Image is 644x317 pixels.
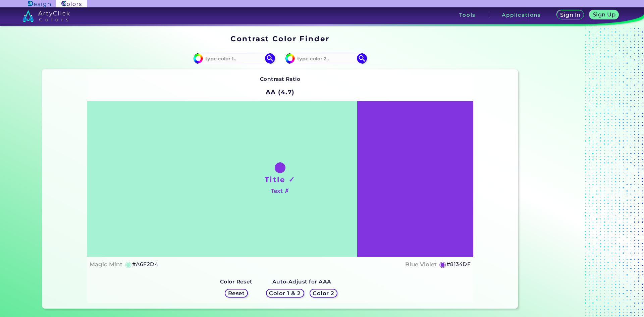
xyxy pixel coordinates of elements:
[591,11,617,19] a: Sign Up
[558,11,583,19] a: Sign In
[271,186,289,196] h4: Text ✗
[22,10,70,22] img: logo_artyclick_colors_white.svg
[229,290,244,296] h5: Reset
[90,260,122,269] h4: Magic Mint
[594,12,614,17] h5: Sign Up
[132,260,158,269] h5: #A6F2D4
[459,12,476,17] h3: Tools
[295,54,357,63] input: type color 2..
[502,12,541,17] h3: Applications
[271,290,299,296] h5: Color 1 & 2
[439,260,446,268] h5: ◉
[125,260,132,268] h5: ◉
[405,260,437,269] h4: Blue Violet
[265,53,275,63] img: icon search
[220,278,253,285] strong: Color Reset
[561,12,580,17] h5: Sign In
[260,76,301,82] strong: Contrast Ratio
[265,174,296,184] h1: Title ✓
[357,53,367,63] img: icon search
[272,278,331,285] strong: Auto-Adjust for AAA
[314,290,333,296] h5: Color 2
[203,54,265,63] input: type color 1..
[446,260,471,269] h5: #8134DF
[28,1,50,7] img: ArtyClick Design logo
[230,34,329,44] h1: Contrast Color Finder
[263,85,298,100] h2: AA (4.7)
